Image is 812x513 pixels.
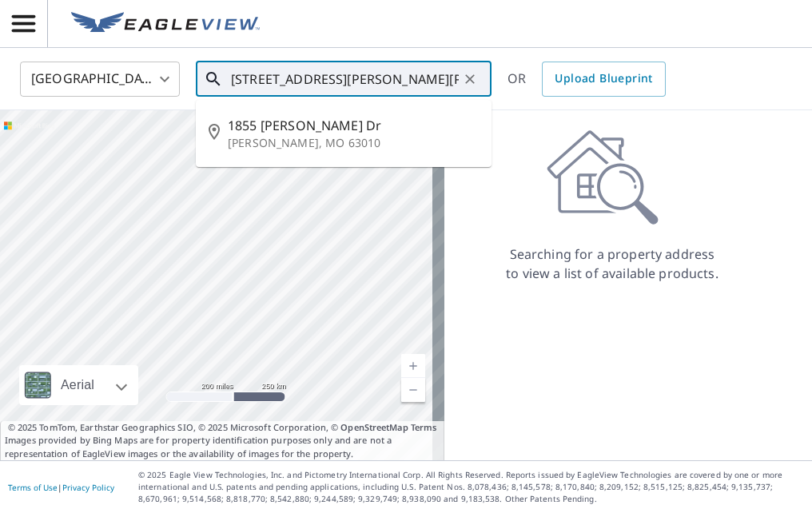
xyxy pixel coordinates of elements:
p: | [8,483,114,492]
span: © 2025 TomTom, Earthstar Geographics SIO, © 2025 Microsoft Corporation, © [8,421,437,435]
span: Upload Blueprint [555,69,652,89]
p: Searching for a property address to view a list of available products. [505,245,719,283]
a: OpenStreetMap [340,421,408,433]
div: Aerial [19,365,138,405]
div: Aerial [56,365,99,405]
a: Terms of Use [8,482,58,493]
a: Current Level 5, Zoom Out [401,378,425,402]
span: 1855 [PERSON_NAME] Dr [228,116,479,135]
img: EV Logo [71,12,260,36]
p: [PERSON_NAME], MO 63010 [228,135,479,151]
p: © 2025 Eagle View Technologies, Inc. and Pictometry International Corp. All Rights Reserved. Repo... [138,469,804,505]
div: [GEOGRAPHIC_DATA] [20,57,180,101]
input: Search by address or latitude-longitude [231,57,459,101]
a: Privacy Policy [62,482,114,493]
button: Clear [459,68,481,90]
a: Current Level 5, Zoom In [401,354,425,378]
a: Terms [411,421,437,433]
a: Upload Blueprint [542,62,665,97]
a: EV Logo [62,2,269,46]
div: OR [507,62,666,97]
